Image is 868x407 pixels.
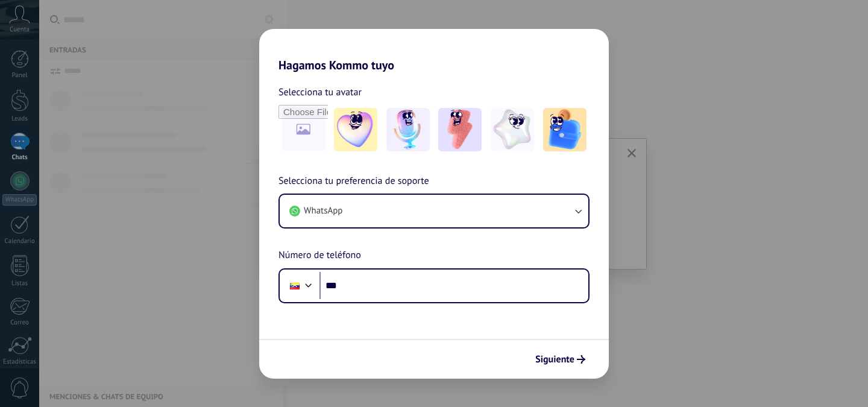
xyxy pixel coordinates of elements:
div: Venezuela: + 58 [283,273,306,298]
img: -4.jpeg [491,108,534,151]
span: WhatsApp [304,205,342,217]
span: Selecciona tu preferencia de soporte [278,174,429,189]
img: -1.jpeg [334,108,377,151]
img: -3.jpeg [438,108,482,151]
span: Número de teléfono [278,248,361,263]
span: Selecciona tu avatar [278,84,362,100]
img: -5.jpeg [543,108,587,151]
button: WhatsApp [280,195,588,227]
button: Siguiente [530,349,591,370]
h2: Hagamos Kommo tuyo [259,29,609,72]
span: Siguiente [535,355,574,364]
img: -2.jpeg [386,108,430,151]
